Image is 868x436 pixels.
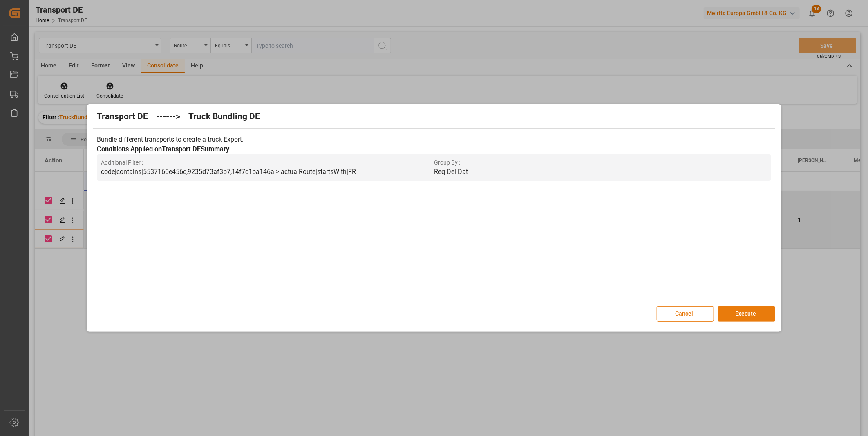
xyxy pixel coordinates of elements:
span: Additional Filter : [101,158,434,167]
h2: Truck Bundling DE [188,110,260,123]
h3: Conditions Applied on Transport DE Summary [97,145,771,155]
p: Req Del Dat [434,167,767,177]
h2: ------> [156,110,180,123]
h2: Transport DE [97,110,148,123]
p: code|contains|5537160e456c,9235d73af3b7,14f7c1ba146a > actualRoute|startsWith|FR [101,167,434,177]
button: Cancel [657,306,714,322]
span: Group By : [434,158,767,167]
p: Bundle different transports to create a truck Export. [97,135,771,145]
button: Execute [718,306,775,322]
